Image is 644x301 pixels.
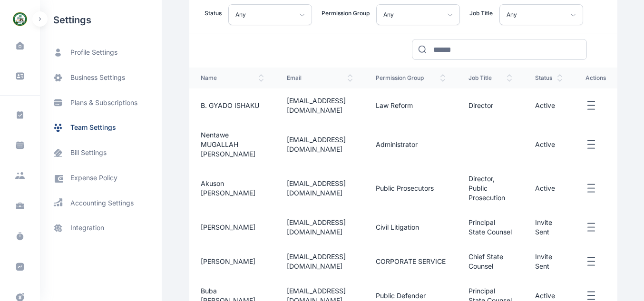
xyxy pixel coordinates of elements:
[287,74,353,82] span: email
[205,10,222,17] p: Status
[468,101,493,109] span: Director
[70,123,116,133] span: team settings
[201,223,255,231] span: [PERSON_NAME]
[40,165,162,191] a: expense policy
[524,88,574,123] td: Active
[383,9,394,20] p: Any
[40,215,162,241] a: integration
[468,218,512,236] span: Principal State Counsel
[40,65,162,90] a: business settings
[287,97,346,114] span: [EMAIL_ADDRESS][DOMAIN_NAME]
[376,291,426,300] span: Public Defender
[40,140,162,165] a: bill settings
[70,48,117,58] span: profile settings
[376,74,446,82] span: permission group
[287,179,346,197] span: [EMAIL_ADDRESS][DOMAIN_NAME]
[468,74,513,82] span: job title
[40,90,162,115] a: plans & subscriptions
[376,101,413,109] span: Law reform
[524,244,574,279] td: Invite Sent
[376,257,446,265] span: CORPORATE SERVICE
[70,73,125,83] span: business settings
[70,223,104,233] span: integration
[235,9,246,20] p: Any
[287,136,346,153] span: [EMAIL_ADDRESS][DOMAIN_NAME]
[524,210,574,244] td: Invite Sent
[468,175,505,202] span: Director, Public Prosecution
[40,191,162,215] a: accounting settings
[70,173,117,183] span: expense policy
[201,74,264,82] span: name
[287,252,346,270] span: [EMAIL_ADDRESS][DOMAIN_NAME]
[70,198,134,208] span: accounting settings
[507,9,517,20] p: Any
[376,184,434,192] span: Public prosecutors
[376,140,418,148] span: Administrator
[70,148,107,158] span: bill settings
[201,257,255,265] span: [PERSON_NAME]
[376,223,419,231] span: Civil litigation
[70,98,137,107] span: plans & subscriptions
[40,40,162,65] a: profile settings
[201,131,255,158] span: Nentawe MUGALLAH [PERSON_NAME]
[585,74,606,82] span: actions
[469,10,493,17] p: Job Title
[468,252,503,270] span: Chief State Counsel
[524,166,574,210] td: Active
[524,123,574,166] td: Active
[201,101,259,109] span: B. GYADO ISHAKU
[287,218,346,236] span: [EMAIL_ADDRESS][DOMAIN_NAME]
[40,115,162,140] a: team settings
[201,179,255,197] span: Akuson [PERSON_NAME]
[322,10,370,17] p: Permission Group
[535,74,563,82] span: status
